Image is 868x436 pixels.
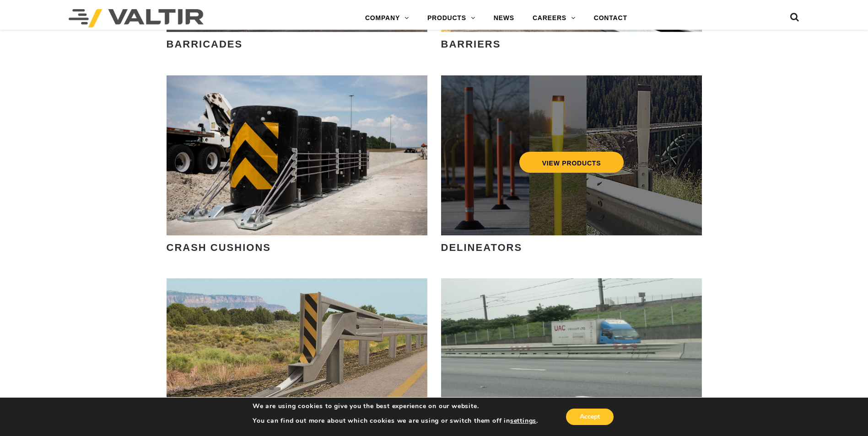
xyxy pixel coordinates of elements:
[485,9,523,27] a: NEWS
[510,417,536,425] button: settings
[418,9,485,27] a: PRODUCTS
[69,9,204,27] img: Valtir
[356,9,418,27] a: COMPANY
[519,152,624,173] a: VIEW PRODUCTS
[566,409,614,425] button: Accept
[253,417,538,425] p: You can find out more about which cookies we are using or switch them off in .
[167,38,243,50] strong: BARRICADES
[167,242,271,253] strong: CRASH CUSHIONS
[585,9,636,27] a: CONTACT
[441,242,523,253] strong: DELINEATORS
[253,402,538,410] p: We are using cookies to give you the best experience on our website.
[523,9,585,27] a: CAREERS
[441,38,501,50] strong: BARRIERS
